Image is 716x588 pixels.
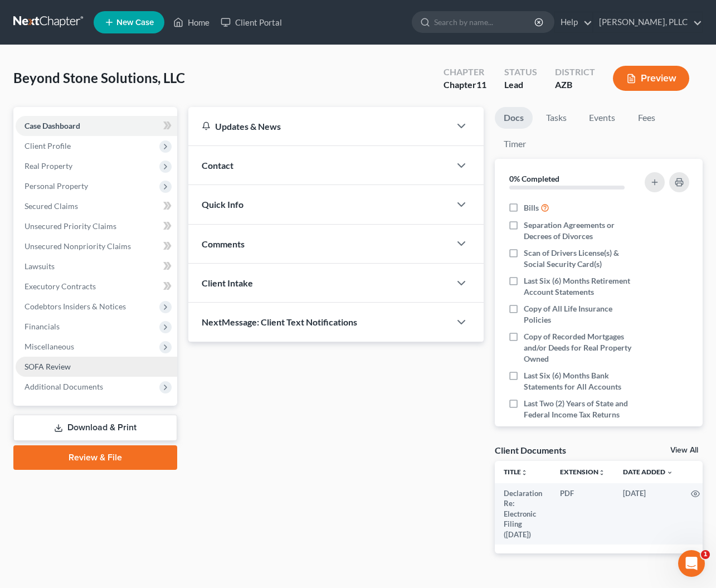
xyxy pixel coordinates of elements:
[25,121,80,130] span: Case Dashboard
[555,66,595,79] div: District
[202,239,245,249] span: Comments
[613,66,689,91] button: Preview
[678,550,705,577] iframe: Intercom live chat
[16,196,177,216] a: Secured Claims
[16,256,177,276] a: Lawsuits
[25,141,71,150] span: Client Profile
[551,483,614,545] td: PDF
[16,276,177,297] a: Executory Contracts
[25,382,103,391] span: Additional Documents
[16,216,177,236] a: Unsecured Priority Claims
[444,79,486,91] div: Chapter
[116,18,154,27] span: New Case
[504,66,537,79] div: Status
[13,445,177,470] a: Review & File
[509,174,559,183] strong: 0% Completed
[202,160,233,171] span: Contact
[168,12,215,32] a: Home
[555,79,595,91] div: AZB
[25,241,131,251] span: Unsecured Nonpriority Claims
[25,322,60,331] span: Financials
[25,221,116,231] span: Unsecured Priority Claims
[495,133,535,155] a: Timer
[593,12,702,32] a: [PERSON_NAME], PLLC
[537,107,576,129] a: Tasks
[524,331,641,365] span: Copy of Recorded Mortgages and/or Deeds for Real Property Owned
[504,468,528,476] a: Titleunfold_more
[25,362,71,371] span: SOFA Review
[670,446,698,454] a: View All
[16,236,177,256] a: Unsecured Nonpriority Claims
[524,426,625,437] span: Last Six (6) Months Pay Stubs
[666,469,673,476] i: expand_more
[202,120,437,132] div: Updates & News
[13,70,185,86] span: Beyond Stone Solutions, LLC
[524,398,641,420] span: Last Two (2) Years of State and Federal Income Tax Returns
[25,302,126,311] span: Codebtors Insiders & Notices
[202,199,243,210] span: Quick Info
[495,483,551,545] td: Declaration Re: Electronic Filing ([DATE])
[25,281,96,291] span: Executory Contracts
[495,444,566,456] div: Client Documents
[444,66,486,79] div: Chapter
[524,370,641,392] span: Last Six (6) Months Bank Statements for All Accounts
[555,12,592,32] a: Help
[524,220,641,242] span: Separation Agreements or Decrees of Divorces
[495,107,533,129] a: Docs
[560,468,605,476] a: Extensionunfold_more
[524,202,539,213] span: Bills
[614,483,682,545] td: [DATE]
[25,261,55,271] span: Lawsuits
[25,161,72,171] span: Real Property
[524,247,641,270] span: Scan of Drivers License(s) & Social Security Card(s)
[25,201,78,211] span: Secured Claims
[524,275,641,298] span: Last Six (6) Months Retirement Account Statements
[629,107,664,129] a: Fees
[13,415,177,441] a: Download & Print
[504,79,537,91] div: Lead
[521,469,528,476] i: unfold_more
[701,550,710,559] span: 1
[202,278,253,288] span: Client Intake
[524,303,641,325] span: Copy of All Life Insurance Policies
[476,79,486,90] span: 11
[16,357,177,377] a: SOFA Review
[25,181,88,191] span: Personal Property
[434,12,536,32] input: Search by name...
[215,12,288,32] a: Client Portal
[25,342,74,351] span: Miscellaneous
[623,468,673,476] a: Date Added expand_more
[202,317,357,327] span: NextMessage: Client Text Notifications
[16,116,177,136] a: Case Dashboard
[580,107,624,129] a: Events
[598,469,605,476] i: unfold_more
